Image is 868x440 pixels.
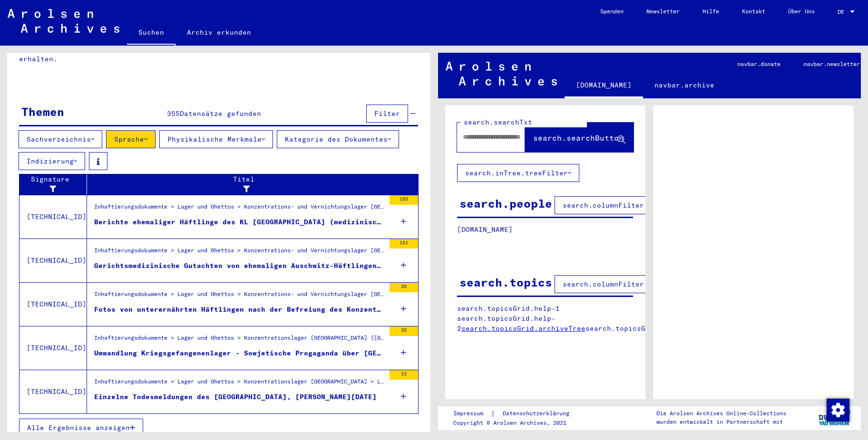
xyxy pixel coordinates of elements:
button: search.columnFilter.filter [555,275,682,293]
p: Bitte geben Sie einen Suchbegriff ein oder nutzen Sie die Filter, um Suchertreffer zu erhalten. [19,44,418,64]
div: 185 [390,195,418,205]
div: 151 [390,239,418,249]
p: [DOMAIN_NAME] [457,225,634,235]
td: [TECHNICAL_ID] [20,195,87,239]
button: search.searchButton [525,123,634,152]
div: Themen [21,103,64,120]
div: Inhaftierungsdokumente > Lager und Ghettos > Konzentrations- und Vernichtungslager [GEOGRAPHIC_DA... [94,202,385,216]
span: Datensätze gefunden [180,109,261,118]
div: Einzelne Todesmeldungen des [GEOGRAPHIC_DATA], [PERSON_NAME][DATE] [94,392,377,402]
button: Sprache [106,130,156,148]
a: search.topicsGrid.archiveTree [461,324,585,333]
div: Berichte ehemaliger Häftlinge des KL [GEOGRAPHIC_DATA] (medizinische Versuche, Arbeitseinsätze, S... [94,217,385,227]
span: 355 [167,109,180,118]
a: Archiv erkunden [176,21,263,44]
button: Kategorie des Dokumentes [277,130,399,148]
div: Fotos von unterernährten Häftlingen nach der Befreiung des Konzentrationslagers [GEOGRAPHIC_DATA] [94,305,385,315]
img: yv_logo.png [817,406,852,430]
a: Datenschutzerklärung [495,409,581,419]
span: search.searchButton [533,133,624,143]
div: Inhaftierungsdokumente > Lager und Ghettos > Konzentrationslager [GEOGRAPHIC_DATA] > Listenmateri... [94,377,385,391]
img: Arolsen_neg.svg [8,9,119,33]
span: search.columnFilter.filter [563,201,673,210]
button: Physikalische Merkmale [159,130,273,148]
p: search.topicsGrid.help-1 search.topicsGrid.help-2 search.topicsGrid.manually. [457,304,634,334]
button: Indizierung [19,152,85,170]
div: Inhaftierungsdokumente > Lager und Ghettos > Konzentrations- und Vernichtungslager [GEOGRAPHIC_DA... [94,246,385,259]
a: navbar.donate [726,53,792,76]
p: Die Arolsen Archives Online-Collections [656,409,786,418]
span: Filter [374,109,400,118]
button: Sachverzeichnis [19,130,102,148]
div: Inhaftierungsdokumente > Lager und Ghettos > Konzentrations- und Vernichtungslager [GEOGRAPHIC_DA... [94,290,385,303]
div: 20 [390,283,418,292]
img: Zustimmung ändern [827,399,849,421]
img: Arolsen_neg.svg [446,62,557,86]
button: search.inTree.treeFilter [457,164,579,182]
div: Titel [91,174,400,194]
button: search.columnFilter.filter [555,196,682,214]
div: Inhaftierungsdokumente > Lager und Ghettos > Konzentrationslager [GEOGRAPHIC_DATA] ([GEOGRAPHIC_D... [94,334,385,347]
div: search.people [459,195,552,212]
div: Titel [91,174,409,194]
div: Zustimmung ändern [826,398,849,421]
div: Gerichtsmedizinische Gutachten von ehemaligen Auschwitz-Häftlingen und Berichte über die Lagerzus... [94,261,385,271]
td: [TECHNICAL_ID] [20,282,87,326]
span: Alle Ergebnisse anzeigen [27,423,130,432]
div: Signature [23,174,79,194]
div: | [453,409,581,419]
button: Alle Ergebnisse anzeigen [19,419,143,437]
div: search.topics [459,274,552,291]
td: [TECHNICAL_ID] [20,370,87,413]
div: Signature [23,174,89,194]
span: search.columnFilter.filter [563,280,673,288]
p: wurden entwickelt in Partnerschaft mit [656,418,786,426]
span: DE [838,9,848,15]
td: [TECHNICAL_ID] [20,326,87,370]
p: Copyright © Arolsen Archives, 2021 [453,419,581,427]
button: Filter [366,105,408,123]
div: Umwandlung Kriegsgefangenenlager - Sowjetische Progaganda über [GEOGRAPHIC_DATA] - Maydanek, - KZ... [94,348,385,358]
mat-label: search.searchTxt [464,118,532,126]
div: 25 [390,326,418,336]
div: 15 [390,370,418,380]
a: Suchen [127,21,176,46]
a: Impressum [453,409,491,419]
a: navbar.archive [643,74,726,96]
td: [TECHNICAL_ID] [20,239,87,282]
a: [DOMAIN_NAME] [565,74,643,98]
